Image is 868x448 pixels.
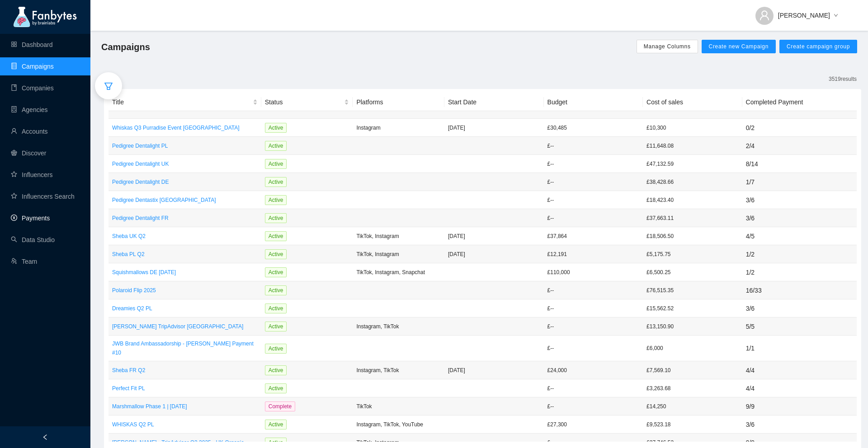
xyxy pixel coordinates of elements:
td: 16 / 33 [742,281,857,299]
a: Perfect Fit PL [112,384,258,393]
th: Cost of sales [643,93,742,111]
p: £ -- [547,214,640,223]
span: Active [265,383,287,393]
a: [PERSON_NAME] TripAdvisor [GEOGRAPHIC_DATA] [112,322,258,331]
p: £5,175.75 [646,250,739,259]
a: Marshmallow Phase 1 | [DATE] [112,402,258,411]
p: £ -- [547,438,640,447]
span: Active [265,285,287,295]
p: [DATE] [448,232,540,241]
td: 1 / 2 [742,245,857,263]
a: Dreamies Q2 PL [112,304,258,313]
span: Create new Campaign [709,43,769,50]
p: TikTok, Instagram [356,232,441,241]
span: Active [265,195,287,205]
span: Active [265,438,287,448]
span: Create campaign group [787,43,850,50]
p: £9,523.18 [646,420,739,429]
p: TikTok, Instagram, Snapchat [356,268,441,277]
a: Sheba UK Q2 [112,232,258,241]
span: Active [265,249,287,259]
a: bookCompanies [11,84,54,92]
a: starInfluencers Search [11,193,75,200]
span: Active [265,322,287,331]
p: Pedigree Dentalight DE [112,177,258,187]
a: databaseCampaigns [11,63,54,70]
p: Instagram [356,123,441,132]
p: £11,648.08 [646,141,739,150]
p: £ -- [547,322,640,331]
span: Active [265,420,287,429]
a: Sheba FR Q2 [112,366,258,375]
p: TikTok, Instagram [356,438,441,447]
a: appstoreDashboard [11,41,53,48]
p: [DATE] [448,250,540,259]
th: Status [261,93,353,111]
span: Active [265,141,287,151]
td: 5 / 5 [742,317,857,336]
p: TikTok, Instagram [356,250,441,259]
p: £ -- [547,286,640,295]
p: Instagram, TikTok, YouTube [356,420,441,429]
button: Create campaign group [779,40,857,53]
span: filter [104,82,113,91]
p: [DATE] [448,366,540,375]
span: user [759,10,770,21]
a: [PERSON_NAME] - TripAdvisor Q2 2025 - UK Organic [112,438,258,447]
th: Start Date [444,93,544,111]
a: Pedigree Dentalight UK [112,159,258,168]
a: JWB Brand Ambassadorship - [PERSON_NAME] Payment #10 [112,339,258,357]
td: 1 / 7 [742,173,857,191]
a: radar-chartDiscover [11,149,46,157]
p: £15,562.52 [646,304,739,313]
button: Manage Columns [637,40,698,53]
p: Pedigree Dentalight PL [112,141,258,150]
th: Completed Payment [742,93,857,111]
td: 2 / 4 [742,137,857,155]
p: £3,263.68 [646,384,739,393]
p: £38,428.66 [646,177,739,187]
td: 3 / 6 [742,191,857,209]
td: 4 / 4 [742,379,857,397]
td: 1 / 2 [742,263,857,281]
p: £ -- [547,384,640,393]
p: £18,423.40 [646,196,739,205]
span: Active [265,303,287,313]
p: £ 24,000 [547,366,640,375]
a: Pedigree Dentalight FR [112,214,258,223]
p: £ -- [547,141,640,150]
span: Title [112,97,251,107]
span: Manage Columns [644,43,691,50]
td: 3 / 6 [742,415,857,434]
p: £14,250 [646,402,739,411]
th: Title [108,93,261,111]
span: left [42,434,48,440]
p: Instagram, TikTok [356,322,441,331]
td: 3 / 6 [742,299,857,317]
a: WHISKAS Q2 PL [112,420,258,429]
p: £ -- [547,344,640,353]
span: Active [265,123,287,133]
span: Status [265,97,343,107]
p: £7,569.10 [646,366,739,375]
a: Polaroid Flip 2025 [112,286,258,295]
span: Active [265,177,287,187]
a: usergroup-addTeam [11,258,37,265]
span: Active [265,231,287,241]
p: £47,132.59 [646,159,739,168]
button: Create new Campaign [702,40,776,53]
p: £6,000 [646,344,739,353]
p: Pedigree Dentastix [GEOGRAPHIC_DATA] [112,196,258,205]
span: Active [265,344,287,354]
a: Sheba PL Q2 [112,250,258,259]
a: searchData Studio [11,236,55,243]
p: £10,300 [646,123,739,132]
